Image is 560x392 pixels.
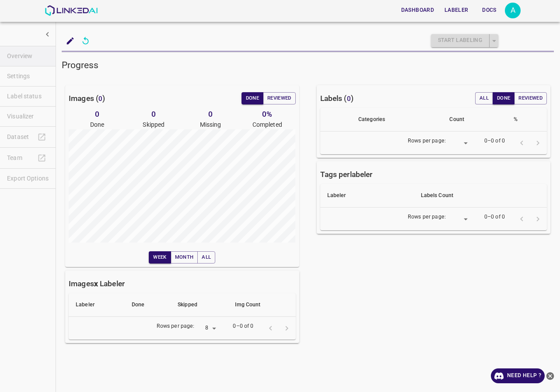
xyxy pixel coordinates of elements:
[396,1,439,19] a: Dashboard
[514,92,547,104] button: Reviewed
[439,1,473,19] a: Labeler
[125,293,171,317] th: Done
[69,108,126,120] h6: 0
[171,293,228,317] th: Skipped
[62,33,78,49] button: add to shopping cart
[198,323,219,334] div: 8
[484,137,505,145] p: 0–0 of 0
[98,95,102,103] span: 0
[39,26,56,42] button: show more
[347,95,351,103] span: 0
[241,92,263,104] button: Done
[414,184,547,208] th: Labels Count
[441,3,472,17] button: Labeler
[233,323,253,330] p: 0–0 of 0
[493,92,514,104] button: Done
[197,251,215,264] button: All
[484,213,505,221] p: 0–0 of 0
[475,3,503,17] button: Docs
[351,108,442,132] th: Categories
[408,213,446,221] p: Rows per page:
[491,368,545,383] a: Need Help ?
[431,34,498,47] div: split button
[475,92,493,104] button: All
[449,137,470,149] div: ​
[94,279,98,288] b: x
[69,92,105,104] h6: Images ( )
[171,251,198,264] button: Month
[182,108,239,120] h6: 0
[157,323,195,330] p: Rows per page:
[545,368,556,383] button: close-help
[507,108,547,132] th: %
[69,120,126,129] p: Done
[239,120,296,129] p: Completed
[69,278,125,290] h6: Images Labeler
[505,3,521,18] button: Open settings
[408,137,446,145] p: Rows per page:
[320,168,373,180] h6: Tags per labeler
[442,108,507,132] th: Count
[126,120,182,129] p: Skipped
[398,3,437,17] button: Dashboard
[320,92,353,104] h6: Labels ( )
[505,3,521,18] div: A
[62,59,554,71] h5: Progress
[473,1,505,19] a: Docs
[263,92,296,104] button: Reviewed
[126,108,182,120] h6: 0
[182,120,239,129] p: Missing
[228,293,295,317] th: Img Count
[69,293,125,317] th: Labeler
[320,184,414,208] th: Labeler
[149,251,171,264] button: Week
[45,5,98,16] img: LinkedAI
[449,213,470,225] div: ​
[239,108,296,120] h6: 0 %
